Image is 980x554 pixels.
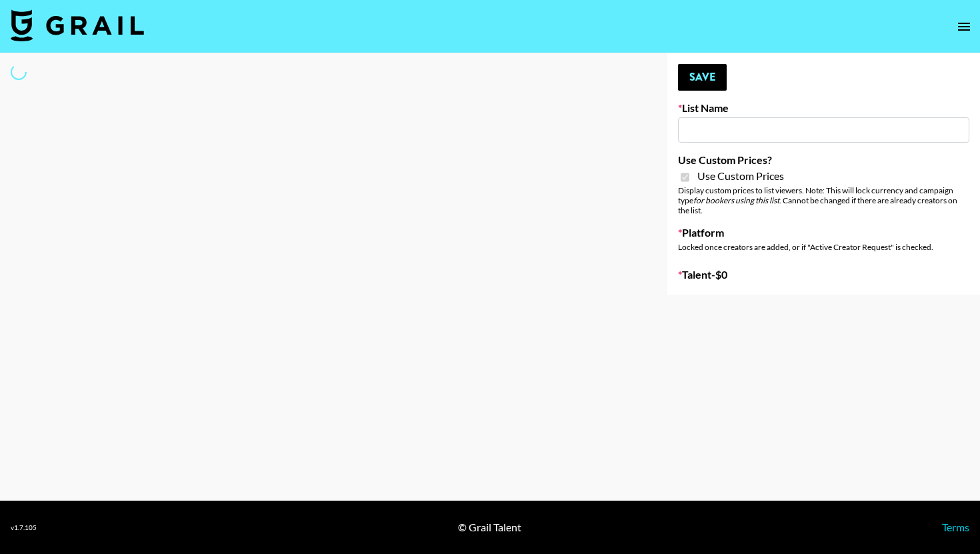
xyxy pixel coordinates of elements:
button: Save [678,64,727,91]
div: Locked once creators are added, or if "Active Creator Request" is checked. [678,242,969,252]
img: Grail Talent [11,9,144,41]
div: v 1.7.105 [11,523,37,532]
label: Platform [678,226,969,239]
button: open drawer [951,13,977,40]
span: Use Custom Prices [697,169,784,183]
div: © Grail Talent [458,521,521,534]
label: List Name [678,101,969,115]
label: Use Custom Prices? [678,153,969,167]
em: for bookers using this list [693,195,779,205]
a: Terms [942,521,969,533]
div: Display custom prices to list viewers. Note: This will lock currency and campaign type . Cannot b... [678,185,969,215]
label: Talent - $ 0 [678,268,969,281]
